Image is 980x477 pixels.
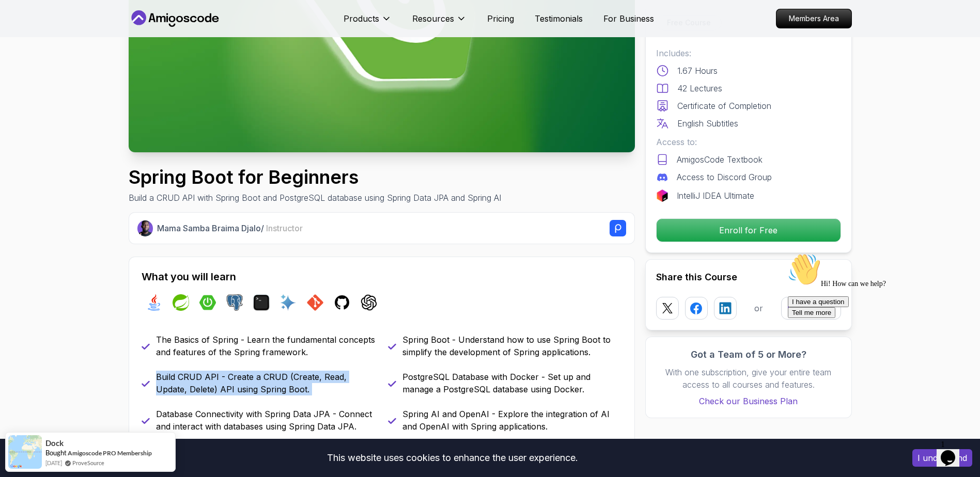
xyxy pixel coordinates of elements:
[280,294,297,311] img: ai logo
[4,4,37,37] img: :wave:
[677,153,763,166] p: AmigosCode Textbook
[487,12,514,25] a: Pricing
[656,189,668,202] img: jetbrains logo
[402,408,622,433] p: Spring AI and OpenAI - Explore the integration of AI and OpenAI with Spring applications.
[912,449,972,467] button: Accept cookies
[45,439,64,448] span: Dock
[344,12,379,25] p: Products
[656,395,841,407] a: Check our Business Plan
[677,117,738,130] p: English Subtitles
[45,458,62,467] span: [DATE]
[677,189,754,202] p: IntelliJ IDEA Ultimate
[344,12,392,33] button: Products
[8,435,42,469] img: provesource social proof notification image
[173,294,189,311] img: spring logo
[146,294,162,311] img: java logo
[603,12,654,25] a: For Business
[157,222,303,234] p: Mama Samba Braima Djalo /
[656,347,841,362] h3: Got a Team of 5 or More?
[4,47,65,58] button: I have a question
[334,294,350,311] img: github logo
[402,371,622,395] p: PostgreSQL Database with Docker - Set up and manage a PostgreSQL database using Docker.
[656,270,841,284] h2: Share this Course
[4,31,102,39] span: Hi! How can we help?
[776,9,852,28] a: Members Area
[4,4,190,69] div: 👋Hi! How can we help?I have a questionTell me more
[677,100,771,112] p: Certificate of Completion
[129,167,501,187] h1: Spring Boot for Beginners
[226,294,243,311] img: postgres logo
[656,218,841,242] button: Enroll for Free
[68,449,152,457] a: Amigoscode PRO Membership
[656,47,841,59] p: Includes:
[129,192,501,204] p: Build a CRUD API with Spring Boot and PostgreSQL database using Spring Data JPA and Spring AI
[142,269,622,284] h2: What you will learn
[199,294,216,311] img: spring-boot logo
[72,458,104,467] a: ProveSource
[156,371,376,395] p: Build CRUD API - Create a CRUD (Create, Read, Update, Delete) API using Spring Boot.
[137,220,153,236] img: Nelson Djalo
[402,333,622,358] p: Spring Boot - Understand how to use Spring Boot to simplify the development of Spring applications.
[657,219,841,242] p: Enroll for Free
[361,294,377,311] img: chatgpt logo
[535,12,583,25] a: Testimonials
[677,65,718,77] p: 1.67 Hours
[656,366,841,391] p: With one subscription, give your entire team access to all courses and features.
[784,249,970,431] iframe: chat widget
[412,12,466,33] button: Resources
[156,333,376,358] p: The Basics of Spring - Learn the fundamental concepts and features of the Spring framework.
[754,302,763,314] p: or
[937,436,970,467] iframe: chat widget
[781,297,841,320] button: Copy link
[412,12,454,25] p: Resources
[8,447,897,469] div: This website uses cookies to enhance the user experience.
[266,223,303,233] span: Instructor
[656,136,841,148] p: Access to:
[4,58,52,69] button: Tell me more
[253,294,270,311] img: terminal logo
[45,449,67,457] span: Bought
[677,171,772,183] p: Access to Discord Group
[776,9,851,28] p: Members Area
[307,294,323,311] img: git logo
[156,408,376,433] p: Database Connectivity with Spring Data JPA - Connect and interact with databases using Spring Dat...
[677,82,722,94] p: 42 Lectures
